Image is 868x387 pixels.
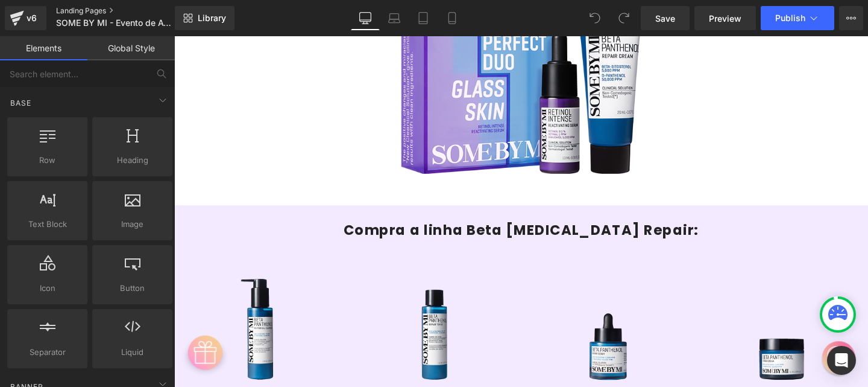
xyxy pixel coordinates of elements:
[583,6,607,30] button: Undo
[839,6,863,30] button: More
[14,315,51,351] img: trigger icon
[11,346,84,359] span: Separator
[827,346,856,375] div: Open Intercom Messenger
[11,282,84,295] span: Icon
[24,10,39,26] div: v6
[96,218,169,231] span: Image
[681,321,716,356] img: Chat Button
[56,6,195,16] a: Landing Pages
[612,6,636,30] button: Redo
[409,6,438,30] a: Tablet
[96,282,169,295] span: Button
[681,321,716,356] div: Chat widget toggle
[175,6,234,30] a: New Library
[438,6,467,30] a: Mobile
[694,6,756,30] a: Preview
[775,13,805,23] span: Publish
[9,97,33,109] span: Base
[87,36,175,60] a: Global Style
[198,13,226,24] span: Library
[380,6,409,30] a: Laptop
[351,6,380,30] a: Desktop
[96,346,169,359] span: Liquid
[56,18,172,28] span: SOME BY MI - Evento de Avaliação (PT)
[96,154,169,167] span: Heading
[5,6,46,30] a: v6
[11,154,84,167] span: Row
[11,218,84,231] span: Text Block
[761,6,834,30] button: Publish
[14,318,51,347] button: avada-joy-button-widget
[709,12,741,25] span: Preview
[655,12,675,25] span: Save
